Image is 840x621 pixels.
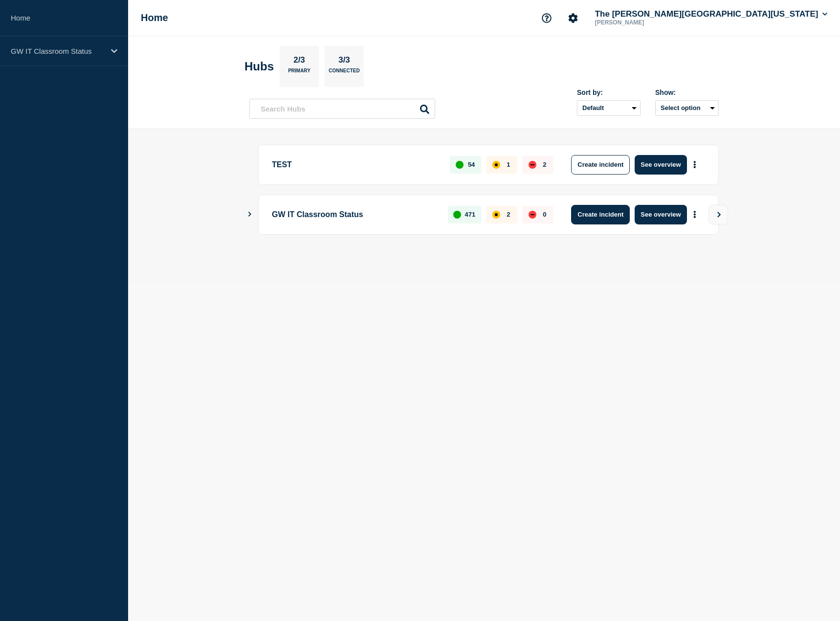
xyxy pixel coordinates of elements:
[593,19,695,26] p: [PERSON_NAME]
[468,161,475,168] p: 54
[288,68,310,78] p: Primary
[577,100,641,116] select: Sort by
[290,55,309,68] p: 2/3
[635,155,686,175] button: See overview
[141,12,168,23] h1: Home
[247,211,252,218] button: Show Connected Hubs
[529,161,536,169] div: down
[688,155,701,174] button: More actions
[465,211,476,218] p: 471
[335,55,354,68] p: 3/3
[456,161,464,169] div: up
[571,155,630,175] button: Create incident
[593,9,829,19] button: The [PERSON_NAME][GEOGRAPHIC_DATA][US_STATE]
[708,205,728,224] button: View
[543,161,546,168] p: 2
[507,161,510,168] p: 1
[543,211,546,218] p: 0
[11,47,105,55] p: GW IT Classroom Status
[507,211,510,218] p: 2
[244,60,274,73] h2: Hubs
[688,205,701,223] button: More actions
[563,8,583,28] button: Account settings
[655,89,719,96] div: Show:
[329,68,359,78] p: Connected
[571,205,630,224] button: Create incident
[577,89,641,96] div: Sort by:
[453,211,461,219] div: up
[635,205,686,224] button: See overview
[529,211,536,219] div: down
[492,211,500,219] div: affected
[272,155,439,175] p: TEST
[249,99,435,119] input: Search Hubs
[655,100,719,116] button: Select option
[536,8,557,28] button: Support
[492,161,500,169] div: affected
[272,205,437,224] p: GW IT Classroom Status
